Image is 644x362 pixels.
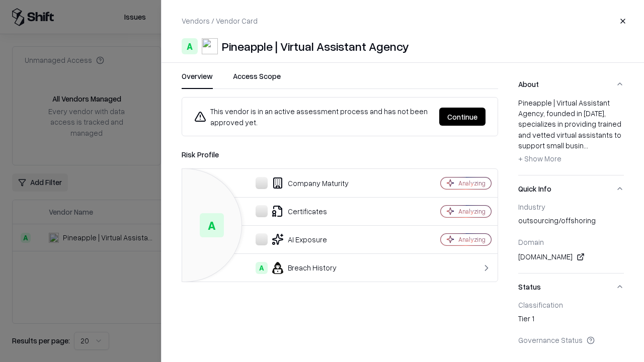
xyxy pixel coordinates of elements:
div: outsourcing/offshoring [518,215,624,229]
div: Analyzing [458,179,486,188]
button: About [518,71,624,98]
div: A [182,38,198,54]
div: Pineapple | Virtual Assistant Agency [222,38,409,54]
div: Company Maturity [190,177,406,189]
div: Tier 1 [518,313,624,327]
p: Vendors / Vendor Card [182,16,258,26]
button: Quick Info [518,175,624,202]
span: + Show More [518,154,561,163]
div: About [518,98,624,175]
div: Breach History [190,262,406,274]
div: Pineapple | Virtual Assistant Agency, founded in [DATE], specializes in providing trained and vet... [518,98,624,167]
div: AI Exposure [190,233,406,245]
button: Access Scope [233,71,281,89]
div: Domain [518,237,624,246]
img: Pineapple | Virtual Assistant Agency [202,38,218,54]
span: ... [584,141,588,150]
div: Risk Profile [182,148,498,160]
button: + Show More [518,151,561,167]
div: Classification [518,300,624,309]
div: Industry [518,202,624,211]
button: Status [518,274,624,300]
div: [DOMAIN_NAME] [518,251,624,263]
div: Governance Status [518,335,624,344]
div: A [256,262,268,274]
button: Overview [182,71,213,89]
div: This vendor is in an active assessment process and has not been approved yet. [194,106,431,128]
div: Analyzing [458,207,486,216]
div: Certificates [190,205,406,217]
button: Continue [439,108,486,126]
div: Quick Info [518,202,624,273]
div: A [200,213,224,237]
div: Analyzing [458,235,486,244]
